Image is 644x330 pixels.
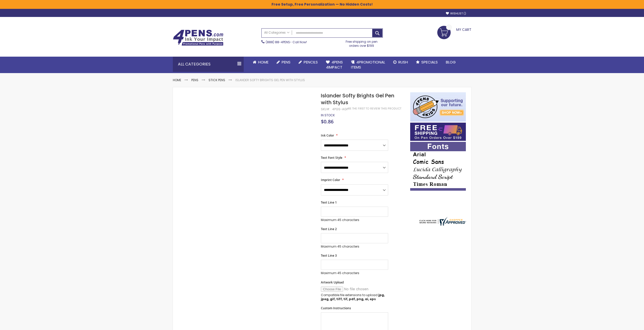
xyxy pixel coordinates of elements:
span: Imprint Color [321,178,340,182]
img: Free shipping on orders over $199 [410,123,466,141]
span: Text Font Style [321,156,342,160]
a: Pencils [295,57,322,68]
span: Pencils [304,59,318,65]
span: Ink Color [321,133,334,138]
p: Maximum 45 characters [321,271,388,275]
a: All Categories [262,29,292,37]
div: Free shipping on pen orders over $199 [340,38,383,48]
p: Maximum 45 characters [321,218,388,222]
p: Compatible file extensions to upload: [321,293,388,301]
strong: jpg, jpeg, gif, tiff, tif, pdf, png, ai, eps [321,293,385,301]
div: Availability [321,113,335,117]
a: 4Pens4impact [322,57,347,73]
img: 4pens.com widget logo [418,217,466,226]
a: Pens [273,57,295,68]
span: Text Line 2 [321,227,337,231]
a: Stick Pens [209,78,225,82]
a: Home [249,57,273,68]
span: Text Line 3 [321,253,337,258]
a: Blog [442,57,460,68]
a: Wishlist [446,12,466,15]
div: 4PGS-AGP [332,107,348,111]
li: Islander Softy Brights Gel Pen with Stylus [235,78,305,82]
img: 4pens 4 kids [410,92,466,122]
span: Specials [421,59,438,65]
a: 4pens.com certificate URL [418,222,466,227]
a: Rush [389,57,412,68]
span: Blog [446,59,456,65]
a: Home [173,78,181,82]
span: Rush [398,59,408,65]
span: Islander Softy Brights Gel Pen with Stylus [321,92,394,106]
a: Specials [412,57,442,68]
span: Custom Instructions [321,306,351,310]
span: 4PROMOTIONAL ITEMS [351,59,385,70]
a: 4PROMOTIONALITEMS [347,57,389,73]
span: Home [258,59,268,65]
span: Text Line 1 [321,200,337,205]
span: All Categories [264,31,289,35]
span: Pens [282,59,290,65]
span: 4Pens 4impact [326,59,343,70]
img: 4Pens Custom Pens and Promotional Products [173,30,223,46]
span: $0.86 [321,118,334,125]
p: Maximum 45 characters [321,245,388,249]
a: Pens [191,78,198,82]
span: - Call Now! [266,40,307,44]
a: Be the first to review this product [348,107,401,111]
img: font-personalization-examples [410,142,466,191]
div: All Categories [173,57,244,72]
strong: SKU [321,107,330,111]
span: Artwork Upload [321,280,344,284]
span: In stock [321,113,335,117]
a: (888) 88-4PENS [266,40,290,44]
